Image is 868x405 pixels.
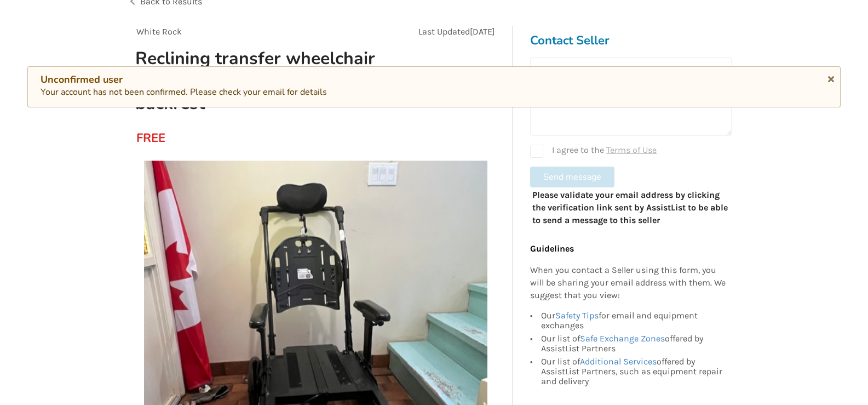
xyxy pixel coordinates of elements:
[136,26,182,37] span: White Rock
[580,333,665,344] a: Safe Exchange Zones
[418,26,470,37] span: Last Updated
[532,189,730,227] p: Please validate your email address by clicking the verification link sent by AssistList to be abl...
[541,355,726,386] div: Our list of offered by AssistList Partners, such as equipment repair and delivery
[541,332,726,355] div: Our list of offered by AssistList Partners
[41,73,827,99] div: Your account has not been confirmed. Please check your email for details
[127,47,386,115] h1: Reclining transfer wheelchair - needs cushions and backrest
[530,33,732,48] h3: Contact Seller
[530,264,726,302] p: When you contact a Seller using this form, you will be sharing your email address with them. We s...
[41,73,827,86] div: Unconfirmed user
[580,356,657,367] a: Additional Services
[136,130,142,146] div: FREE
[555,310,599,321] a: Safety Tips
[541,311,726,332] div: Our for email and equipment exchanges
[530,243,574,254] b: Guidelines
[470,26,495,37] span: [DATE]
